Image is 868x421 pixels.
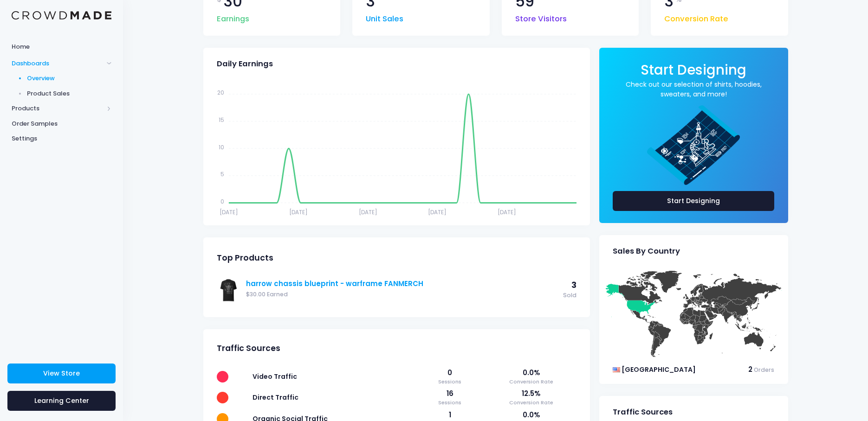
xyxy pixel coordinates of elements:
tspan: [DATE] [428,208,447,216]
tspan: [DATE] [358,208,377,216]
span: 0 [423,368,477,378]
span: Sessions [423,399,477,407]
span: Orders [754,366,774,374]
span: View Store [43,369,80,378]
span: Products [12,104,104,113]
span: 0.0% [486,368,577,378]
a: Learning Center [7,391,116,411]
span: Earnings [217,9,249,25]
span: 3 [571,280,577,291]
span: Direct Traffic [253,393,298,402]
a: Start Designing [641,68,746,77]
span: Order Samples [12,119,111,128]
span: 0.0% [486,410,577,420]
span: Conversion Rate [664,9,728,25]
span: Unit Sales [366,9,403,25]
span: Home [12,42,111,51]
a: Start Designing [613,191,775,211]
span: Sales By Country [613,247,680,256]
span: Overview [27,74,112,83]
span: Top Products [217,253,273,263]
img: Logo [12,11,111,20]
span: Traffic Sources [613,408,673,417]
span: 1 [423,410,477,420]
a: Check out our selection of shirts, hoodies, sweaters, and more! [613,80,775,99]
tspan: 20 [217,89,224,96]
tspan: 5 [220,170,224,178]
a: View Store [7,364,116,383]
span: Conversion Rate [486,378,577,386]
span: Video Traffic [253,372,297,381]
span: Sessions [423,378,477,386]
span: Start Designing [641,60,746,79]
tspan: [DATE] [219,208,238,216]
tspan: 15 [218,116,224,124]
span: 16 [423,389,477,399]
tspan: 0 [220,198,224,205]
span: Settings [12,134,111,143]
span: Traffic Sources [217,344,280,353]
span: Product Sales [27,89,112,98]
span: Store Visitors [515,9,567,25]
span: Conversion Rate [486,399,577,407]
span: Sold [563,291,577,300]
a: harrow chassis blueprint - warframe FANMERCH [246,279,558,289]
span: Dashboards [12,59,104,68]
span: $30.00 Earned [246,290,558,299]
span: Daily Earnings [217,59,273,69]
tspan: [DATE] [289,208,307,216]
span: 2 [748,364,752,374]
span: Learning Center [34,396,89,405]
tspan: 10 [218,143,224,151]
tspan: [DATE] [498,208,516,216]
span: [GEOGRAPHIC_DATA] [622,365,696,374]
span: 12.5% [486,389,577,399]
